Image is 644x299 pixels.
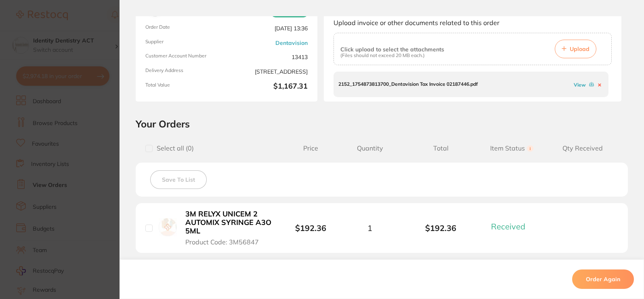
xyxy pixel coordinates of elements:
span: Product Code: 3M56847 [185,238,259,246]
span: [STREET_ADDRESS] [230,68,308,76]
p: (Files should not exceed 20 MB each.) [340,53,444,58]
a: View [574,82,586,88]
p: Click upload to select the attachments [340,46,444,53]
span: Select all ( 0 ) [153,144,194,152]
span: Price [287,144,334,152]
button: Order Again [572,269,634,289]
span: Qty Received [547,144,618,152]
span: Total [405,144,476,152]
span: Quantity [334,144,405,152]
button: Upload [555,40,596,58]
span: Upload [570,45,589,53]
span: Total Value [145,82,223,92]
button: Received [489,221,535,231]
b: $1,167.31 [230,82,308,92]
b: 3M RELYX UNICEM 2 AUTOMIX SYRINGE A3O 5ML [185,210,273,235]
span: Supplier [145,39,223,47]
button: 3M RELYX UNICEM 2 AUTOMIX SYRINGE A3O 5ML Product Code: 3M56847 [183,210,275,246]
img: 3M RELYX UNICEM 2 AUTOMIX SYRINGE A3O 5ML [159,218,177,236]
span: Item Status [476,144,548,152]
span: Customer Account Number [145,53,223,61]
span: [DATE] 13:36 [230,24,308,32]
span: Received [491,221,525,231]
h2: Your Orders [136,118,628,130]
span: 13413 [230,53,308,61]
p: 2152_1754873813700_Dentavision Tax Invoice 02187446.pdf [338,81,478,87]
span: 1 [367,223,372,233]
a: Dentavision [275,40,308,46]
p: Upload invoice or other documents related to this order [334,19,612,26]
b: $192.36 [405,223,476,233]
span: Delivery Address [145,68,223,76]
b: $192.36 [295,223,326,233]
span: Order Date [145,24,223,32]
button: Save To List [150,170,207,189]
